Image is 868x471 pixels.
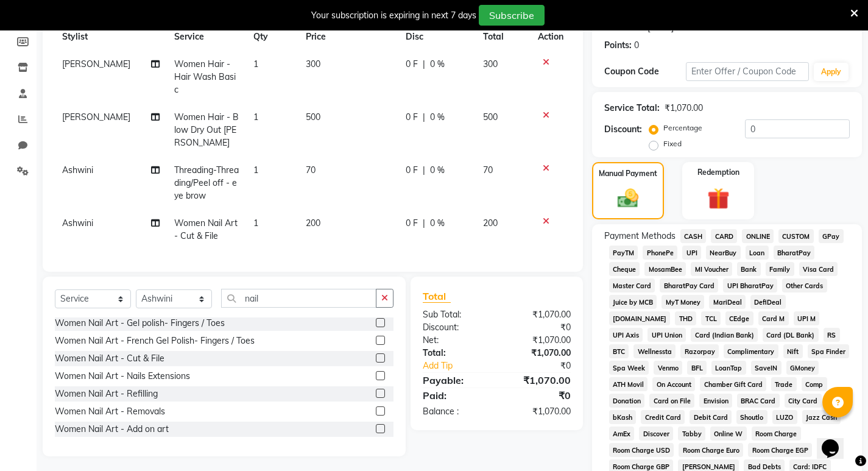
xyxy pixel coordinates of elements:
[802,377,827,391] span: Comp
[496,405,579,418] div: ₹1,070.00
[476,23,530,51] th: Total
[423,290,451,303] span: Total
[824,328,840,342] span: RS
[306,58,320,69] span: 300
[423,58,425,71] span: |
[174,112,239,148] span: Women Hair - Blow Dry Out [PERSON_NAME]
[611,186,645,211] img: _cash.svg
[771,377,797,391] span: Trade
[742,229,774,243] span: ONLINE
[699,394,732,408] span: Envision
[406,217,418,230] span: 0 F
[778,229,814,243] span: CUSTOM
[680,229,707,243] span: CASH
[750,295,786,309] span: DefiDeal
[641,410,685,424] span: Credit Card
[55,335,255,347] div: Women Nail Art - French Gel Polish- Fingers / Toes
[221,289,376,308] input: Search or Scan
[711,361,746,375] span: LoanTap
[647,328,686,342] span: UPI Union
[167,23,246,51] th: Service
[814,63,849,81] button: Apply
[55,352,164,365] div: Women Nail Art - Cut & File
[174,218,238,241] span: Women Nail Art - Cut & File
[483,112,498,122] span: 500
[665,102,703,115] div: ₹1,070.00
[609,328,643,342] span: UPI Axis
[709,295,746,309] span: MariDeal
[639,427,673,441] span: Discover
[306,218,320,228] span: 200
[763,328,819,342] span: Card (DL Bank)
[253,165,258,175] span: 1
[604,102,660,115] div: Service Total:
[604,123,642,136] div: Discount:
[609,311,671,325] span: [DOMAIN_NAME]
[725,311,753,325] span: CEdge
[430,58,445,71] span: 0 %
[785,394,822,408] span: City Card
[675,311,696,325] span: THD
[609,361,649,375] span: Spa Week
[174,165,239,201] span: Threading-Threading/Peel off - eye brow
[174,58,236,95] span: Women Hair - Hair Wash Basic
[609,427,635,441] span: AmEx
[430,164,445,177] span: 0 %
[398,23,476,51] th: Disc
[682,246,701,260] span: UPI
[609,377,648,391] span: ATH Movil
[531,23,571,51] th: Action
[609,394,645,408] span: Donation
[609,246,638,260] span: PayTM
[736,410,767,424] span: Shoutlo
[55,388,158,400] div: Women Nail Art - Refilling
[414,321,496,334] div: Discount:
[423,111,425,124] span: |
[55,405,165,418] div: Women Nail Art - Removals
[496,388,579,403] div: ₹0
[496,347,579,359] div: ₹1,070.00
[311,9,476,22] div: Your subscription is expiring in next 7 days
[483,218,498,228] span: 200
[483,165,493,175] span: 70
[253,58,258,69] span: 1
[55,317,225,330] div: Women Nail Art - Gel polish- Fingers / Toes
[690,410,732,424] span: Debit Card
[711,229,737,243] span: CARD
[55,23,167,51] th: Stylist
[609,443,674,457] span: Room Charge USD
[649,394,694,408] span: Card on File
[794,311,820,325] span: UPI M
[808,344,850,358] span: Spa Finder
[496,321,579,334] div: ₹0
[604,65,686,78] div: Coupon Code
[691,328,758,342] span: Card (Indian Bank)
[746,246,769,260] span: Loan
[700,377,766,391] span: Chamber Gift Card
[306,165,316,175] span: 70
[414,405,496,418] div: Balance :
[423,217,425,230] span: |
[652,377,695,391] span: On Account
[253,218,258,228] span: 1
[680,344,719,358] span: Razorpay
[662,295,704,309] span: MyT Money
[496,334,579,347] div: ₹1,070.00
[706,246,741,260] span: NearBuy
[751,361,782,375] span: SaveIN
[686,62,809,81] input: Enter Offer / Coupon Code
[604,230,676,243] span: Payment Methods
[414,334,496,347] div: Net:
[772,410,797,424] span: LUZO
[737,262,761,276] span: Bank
[609,278,655,292] span: Master Card
[510,359,580,372] div: ₹0
[700,185,736,213] img: _gift.svg
[599,168,657,179] label: Manual Payment
[414,388,496,403] div: Paid:
[604,39,632,52] div: Points:
[406,111,418,124] span: 0 F
[414,308,496,321] div: Sub Total:
[687,361,707,375] span: BFL
[710,427,747,441] span: Online W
